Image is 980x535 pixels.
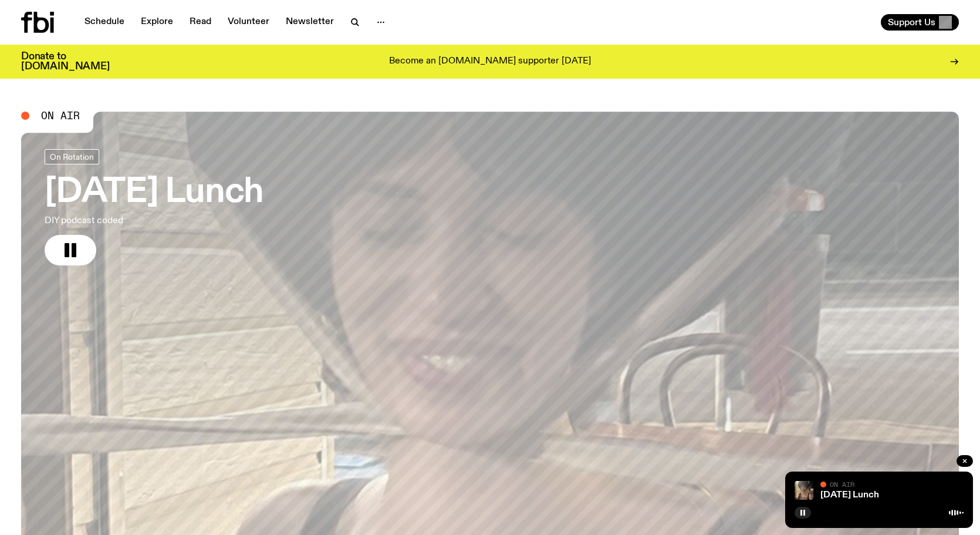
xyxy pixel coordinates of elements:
span: On Air [830,480,854,488]
a: Read [183,14,218,31]
a: [DATE] Lunch [820,490,879,500]
span: Support Us [888,17,935,28]
a: Explore [134,14,180,31]
p: Become an [DOMAIN_NAME] supporter [DATE] [389,56,591,67]
p: DIY podcast coded [45,214,263,228]
a: Schedule [77,14,131,31]
a: On Rotation [45,149,99,164]
span: On Rotation [50,152,94,161]
a: [DATE] LunchDIY podcast coded [45,149,263,265]
h3: Donate to [DOMAIN_NAME] [21,52,110,72]
a: Newsletter [279,14,341,31]
span: On Air [41,110,80,121]
button: Support Us [881,14,959,31]
h3: [DATE] Lunch [45,176,263,209]
a: Volunteer [221,14,276,31]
